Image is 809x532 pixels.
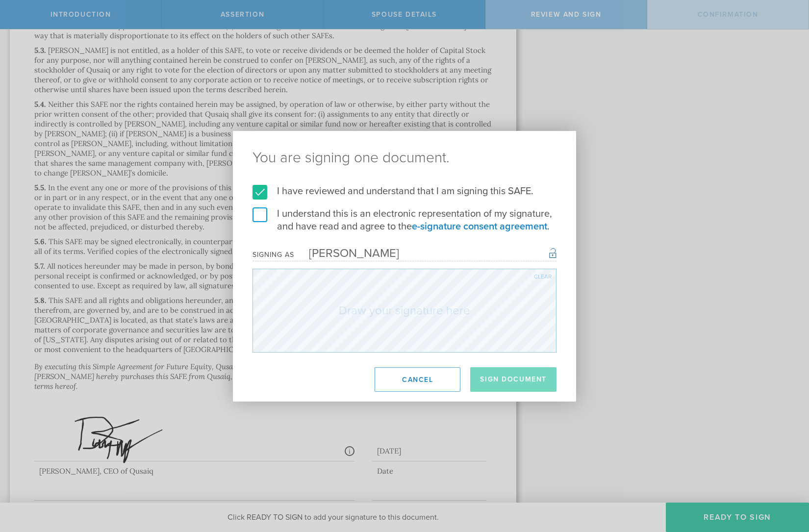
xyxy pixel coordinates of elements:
div: Signing as [253,251,294,259]
a: e-signature consent agreement [412,221,547,232]
div: [PERSON_NAME] [294,246,399,260]
label: I understand this is an electronic representation of my signature, and have read and agree to the . [253,207,556,233]
label: I have reviewed and understand that I am signing this SAFE. [253,185,556,198]
ng-pluralize: You are signing one document. [253,151,556,165]
button: Sign Document [470,367,556,392]
button: Cancel [375,367,460,392]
